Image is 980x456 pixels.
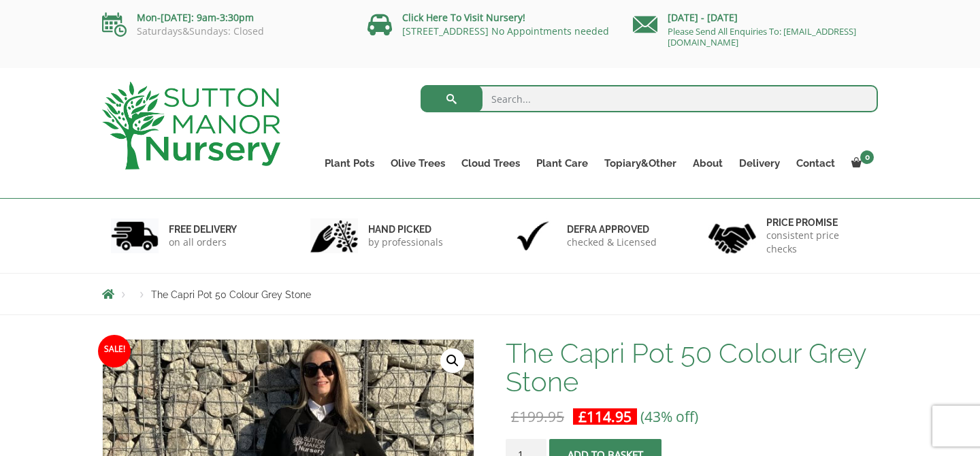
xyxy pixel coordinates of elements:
[511,407,564,426] bdi: 199.95
[578,407,632,426] bdi: 114.95
[843,154,878,173] a: 0
[316,154,382,173] a: Plant Pots
[860,150,874,164] span: 0
[102,10,347,26] p: Mon-[DATE]: 9am-3:30pm
[596,154,685,173] a: Topiary&Other
[766,216,870,229] h6: Price promise
[98,335,131,368] span: Sale!
[169,223,237,235] h6: FREE DELIVERY
[102,289,878,299] nav: Breadcrumbs
[102,26,347,37] p: Saturdays&Sundays: Closed
[368,235,443,249] p: by professionals
[633,10,878,26] p: [DATE] - [DATE]
[731,154,788,173] a: Delivery
[668,25,856,48] a: Please Send All Enquiries To: [EMAIL_ADDRESS][DOMAIN_NAME]
[453,154,528,173] a: Cloud Trees
[368,223,443,235] h6: hand picked
[402,25,609,37] a: [STREET_ADDRESS] No Appointments needed
[402,11,525,24] a: Click Here To Visit Nursery!
[440,348,465,373] a: View full-screen image gallery
[506,339,878,396] h1: The Capri Pot 50 Colour Grey Stone
[102,82,280,169] img: logo
[567,235,657,249] p: checked & Licensed
[685,154,731,173] a: About
[509,218,557,253] img: 3.jpg
[310,218,358,253] img: 2.jpg
[578,407,587,426] span: £
[382,154,453,173] a: Olive Trees
[567,223,657,235] h6: Defra approved
[708,215,756,257] img: 4.jpg
[640,407,698,426] span: (43% off)
[169,235,237,249] p: on all orders
[788,154,843,173] a: Contact
[151,289,311,300] span: The Capri Pot 50 Colour Grey Stone
[421,85,879,112] input: Search...
[528,154,596,173] a: Plant Care
[766,229,870,256] p: consistent price checks
[111,218,159,253] img: 1.jpg
[511,407,519,426] span: £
